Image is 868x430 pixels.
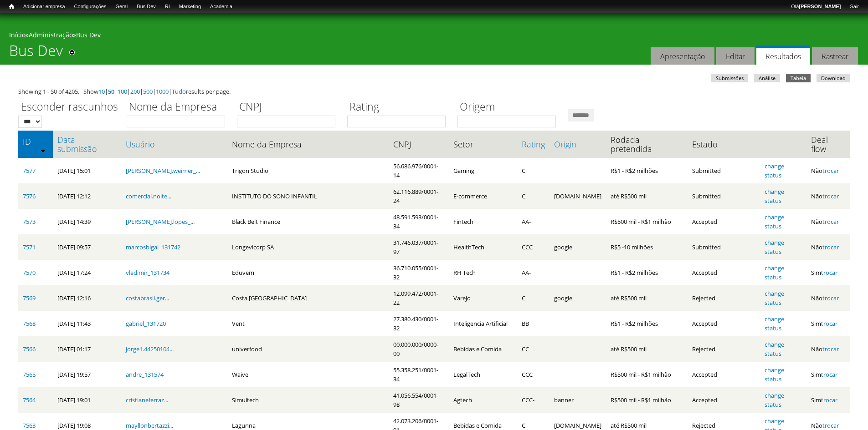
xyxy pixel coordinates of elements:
[227,336,388,362] td: univerfood
[126,140,223,149] a: Usuário
[132,2,160,11] a: Bus Dev
[126,294,169,302] a: costabrasil.ger...
[130,87,140,96] a: 200
[449,158,517,183] td: Gaming
[606,285,688,311] td: até R$500 mil
[53,311,121,336] td: [DATE] 11:43
[822,294,839,302] a: trocar
[76,30,101,39] a: Bus Dev
[126,268,169,277] a: vladimir_131734
[53,362,121,387] td: [DATE] 19:57
[127,99,231,116] label: Nome da Empresa
[606,234,688,260] td: R$5 -10 milhões
[821,319,837,328] a: trocar
[688,336,760,362] td: Rejected
[821,396,837,404] a: trocar
[806,131,850,158] th: Deal flow
[227,362,388,387] td: Waive
[227,285,388,311] td: Costa [GEOGRAPHIC_DATA]
[688,131,760,158] th: Estado
[172,87,186,96] a: Tudo
[806,336,850,362] td: Não
[389,209,449,234] td: 48.591.593/0001-34
[822,218,839,226] a: trocar
[550,234,606,260] td: google
[754,74,780,82] a: Análise
[449,234,517,260] td: HealthTech
[126,218,195,226] a: [PERSON_NAME].lopes_...
[23,319,36,328] a: 7568
[550,387,606,413] td: banner
[765,264,784,281] a: change status
[23,218,36,226] a: 7573
[23,192,36,200] a: 7576
[606,158,688,183] td: R$1 - R$2 milhões
[786,74,811,82] a: Tabela
[606,362,688,387] td: R$500 mil - R$1 milhão
[126,319,166,328] a: gabriel_131720
[23,370,36,379] a: 7565
[517,209,550,234] td: AA-
[23,396,36,404] a: 7564
[19,2,70,11] a: Adicionar empresa
[389,387,449,413] td: 41.056.554/0001-98
[688,183,760,209] td: Submitted
[606,260,688,285] td: R$1 - R$2 milhões
[806,209,850,234] td: Não
[688,362,760,387] td: Accepted
[108,87,114,96] a: 50
[70,2,111,11] a: Configurações
[449,183,517,209] td: E-commerce
[227,260,388,285] td: Eduvem
[389,285,449,311] td: 12.099.472/0001-22
[227,131,388,158] th: Nome da Empresa
[517,387,550,413] td: CCC-
[822,421,839,430] a: trocar
[126,167,200,175] a: [PERSON_NAME].weimer_...
[806,234,850,260] td: Não
[822,345,839,353] a: trocar
[517,260,550,285] td: AA-
[126,345,174,353] a: jorge1.44250104...
[457,99,562,116] label: Origem
[53,183,121,209] td: [DATE] 12:12
[449,209,517,234] td: Fintech
[389,362,449,387] td: 55.358.251/0001-34
[53,234,121,260] td: [DATE] 09:57
[53,387,121,413] td: [DATE] 19:01
[389,183,449,209] td: 62.116.889/0001-24
[389,131,449,158] th: CNPJ
[806,387,850,413] td: Sim
[57,135,117,153] a: Data submissão
[806,285,850,311] td: Não
[786,2,845,11] a: Olá[PERSON_NAME]
[554,140,601,149] a: Origin
[23,294,36,302] a: 7569
[227,158,388,183] td: Trigon Studio
[126,192,171,200] a: comercial.noite...
[517,285,550,311] td: C
[688,234,760,260] td: Submitted
[227,387,388,413] td: Simultech
[550,183,606,209] td: [DOMAIN_NAME]
[449,387,517,413] td: Agtech
[765,162,784,179] a: change status
[799,4,841,9] strong: [PERSON_NAME]
[845,2,863,11] a: Sair
[688,285,760,311] td: Rejected
[347,99,452,116] label: Rating
[522,140,545,149] a: Rating
[517,311,550,336] td: BB
[126,421,173,430] a: mayllonbertazzi...
[23,421,36,430] a: 7563
[688,158,760,183] td: Submitted
[9,42,63,65] h1: Bus Dev
[156,87,169,96] a: 1000
[688,387,760,413] td: Accepted
[688,260,760,285] td: Accepted
[806,183,850,209] td: Não
[126,370,164,379] a: andre_131574
[822,192,839,200] a: trocar
[175,2,205,11] a: Marketing
[806,260,850,285] td: Sim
